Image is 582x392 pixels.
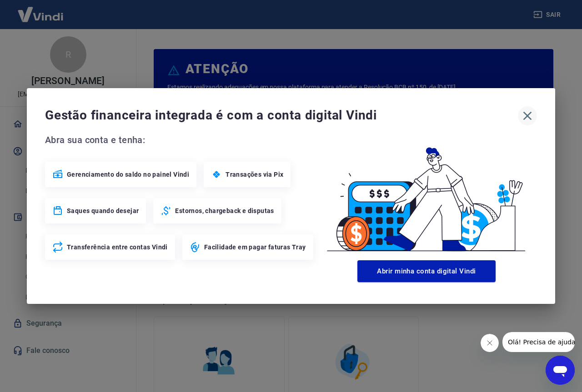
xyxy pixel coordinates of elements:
[5,6,76,14] span: Olá! Precisa de ajuda?
[226,170,283,179] span: Transações via Pix
[481,334,499,352] iframe: Fechar mensagem
[175,206,274,215] span: Estornos, chargeback e disputas
[67,243,168,252] span: Transferência entre contas Vindi
[316,133,537,257] img: Good Billing
[546,356,575,385] iframe: Botão para abrir a janela de mensagens
[67,206,139,215] span: Saques quando desejar
[45,133,316,147] span: Abra sua conta e tenha:
[67,170,189,179] span: Gerenciamento do saldo no painel Vindi
[357,260,496,282] button: Abrir minha conta digital Vindi
[204,243,306,252] span: Facilidade em pagar faturas Tray
[502,332,575,352] iframe: Mensagem da empresa
[45,106,518,124] span: Gestão financeira integrada é com a conta digital Vindi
